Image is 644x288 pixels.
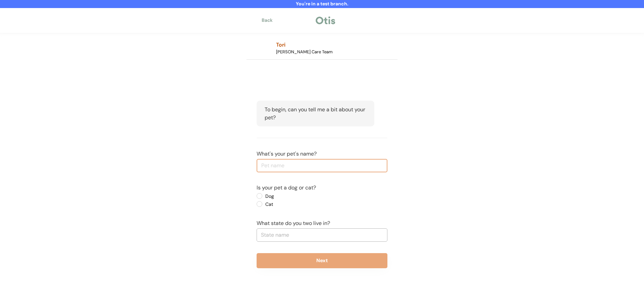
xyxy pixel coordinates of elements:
div: Tori [276,41,285,49]
div: What state do you two live in? [257,219,330,227]
input: Pet name [257,159,387,172]
div: Back [262,17,277,24]
input: State name [257,228,387,242]
div: Is your pet a dog or cat? [257,184,316,192]
label: Cat [263,202,324,207]
div: [PERSON_NAME] Care Team [276,49,333,55]
div: What's your pet's name? [257,150,317,158]
label: Dog [263,194,324,198]
div: To begin, can you tell me a bit about your pet? [257,101,374,126]
button: Next [257,253,387,268]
